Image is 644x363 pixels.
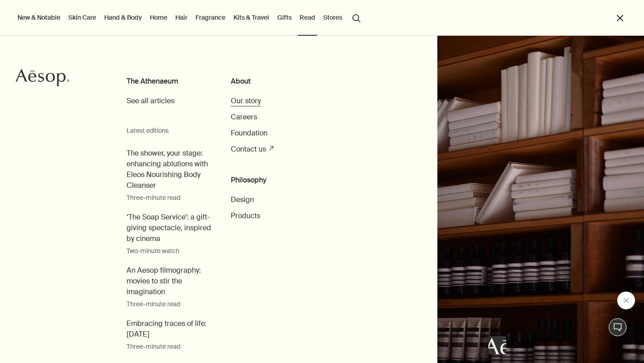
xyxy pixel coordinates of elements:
[5,7,120,14] h1: Aesop
[194,12,227,23] a: Fragrance
[127,212,211,244] span: ‘The Soap Service’: a gift-giving spectacle, inspired by cinema
[148,12,169,23] a: Home
[231,175,315,186] h3: Philosophy
[127,212,211,256] a: ‘The Soap Service’: a gift-giving spectacle, inspired by cinemaTwo-minute watch
[231,128,267,138] span: Foundation
[5,19,113,35] span: Welcome to Aesop. Would you like any assistance?
[127,96,174,106] a: See all articles
[127,300,211,309] small: Three-minute read
[231,144,266,154] span: Contact us
[232,12,271,23] a: Kits & Travel
[231,194,254,205] a: Design
[437,36,644,363] img: Shelves containing books and a range of Aesop products in amber bottles and cream tubes.
[127,193,211,203] small: Three-minute read
[615,13,625,23] button: Close the Menu
[231,211,260,221] a: Products
[275,12,293,23] a: Gifts
[127,76,211,87] h3: The Athenaeum
[322,12,344,23] button: Stores
[231,112,257,122] a: Careers
[174,12,189,23] a: Hair
[127,265,211,297] span: An Aesop filmography: movies to stir the imagination
[231,96,261,106] a: Our story
[298,12,317,23] a: Read
[231,76,315,87] h3: About
[127,148,211,203] a: The shower, your stage: enhancing ablutions with Eleos Nourishing Body CleanserThree-minute read
[127,148,211,191] span: The shower, your stage: enhancing ablutions with Eleos Nourishing Body Cleanser
[488,336,506,354] iframe: no content
[16,69,69,89] a: Aesop
[231,144,273,155] a: Contact us
[231,96,261,106] span: Our story
[127,96,174,106] span: See all articles
[127,246,211,256] small: Two-minute watch
[348,9,364,26] button: Open search
[231,128,267,139] a: Foundation
[231,112,257,122] span: Careers
[231,211,260,220] span: Products
[102,12,144,23] a: Hand & Body
[127,127,211,135] small: Latest editions
[16,12,62,23] button: New & Notable
[231,195,254,204] span: Design
[617,291,635,309] iframe: Close message from Aesop
[127,265,211,309] a: An Aesop filmography: movies to stir the imaginationThree-minute read
[127,318,211,340] span: Embracing traces of life: Chuseok 2024
[127,342,211,351] small: Three-minute read
[16,69,69,87] svg: Aesop
[488,291,635,354] div: Aesop says "Welcome to Aesop. Would you like any assistance?". Open messaging window to continue ...
[67,12,98,23] a: Skin Care
[127,318,211,351] a: Embracing traces of life: [DATE]Three-minute read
